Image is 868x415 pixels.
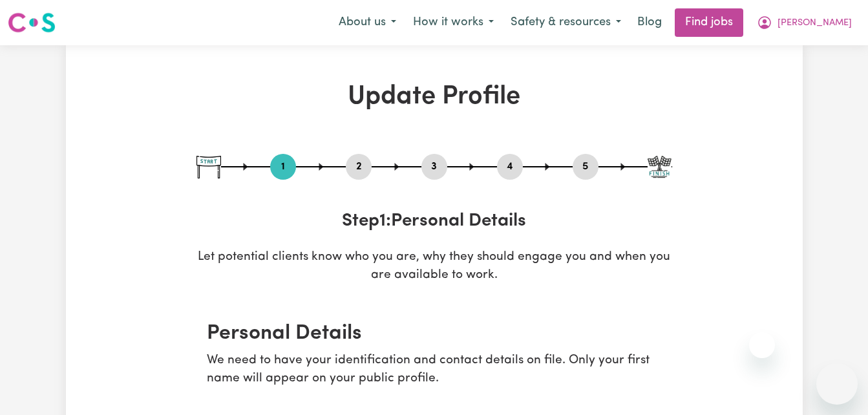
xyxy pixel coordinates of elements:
h2: Personal Details [207,321,662,346]
button: Go to step 3 [421,158,447,175]
button: My Account [748,9,860,36]
button: Safety & resources [502,9,630,36]
a: Blog [630,8,670,37]
h3: Step 1 : Personal Details [196,211,672,233]
h1: Update Profile [196,81,672,112]
button: About us [330,9,405,36]
button: Go to step 5 [573,158,598,175]
button: Go to step 4 [497,158,523,175]
span: [PERSON_NAME] [778,16,852,30]
button: Go to step 2 [346,158,372,175]
a: Find jobs [675,8,743,37]
iframe: Button to launch messaging window [816,363,858,405]
p: We need to have your identification and contact details on file. Only your first name will appear... [207,352,662,389]
a: Careseekers logo [8,8,56,37]
p: Let potential clients know who you are, why they should engage you and when you are available to ... [196,248,672,286]
img: Careseekers logo [8,11,56,34]
button: Go to step 1 [270,158,296,175]
iframe: Close message [749,332,775,358]
button: How it works [405,9,502,36]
